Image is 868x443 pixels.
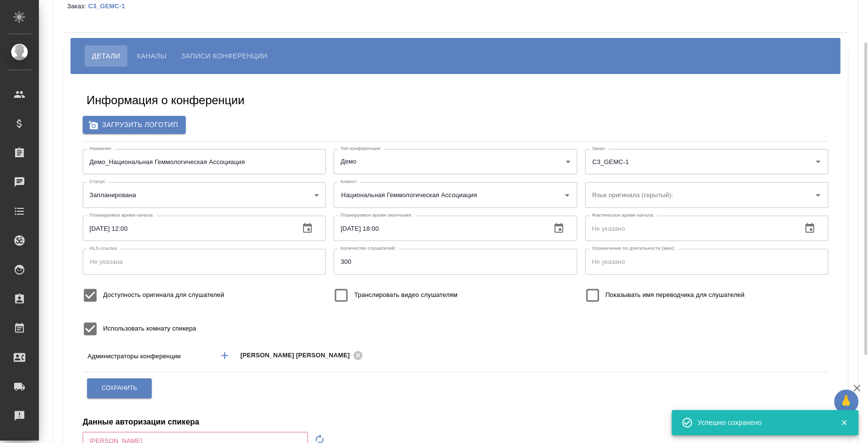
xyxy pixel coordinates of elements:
input: Не указано [585,249,828,274]
a: C3_GEMC-1 [88,2,132,10]
button: Добавить менеджера [213,344,236,367]
button: Сохранить [87,378,152,398]
span: Записи конференции [181,50,267,62]
div: [PERSON_NAME] [PERSON_NAME] [240,350,366,362]
button: Закрыть [834,418,854,427]
p: C3_GEMC-1 [88,2,132,10]
span: Транслировать видео слушателям [354,290,457,300]
span: [PERSON_NAME] [PERSON_NAME] [240,351,355,360]
span: Показывать имя переводчика для слушателей [605,290,744,300]
button: Open [757,354,759,356]
span: Каналы [137,50,166,62]
input: Не указан [83,149,326,174]
span: 🙏 [838,391,854,412]
button: Open [811,188,825,202]
div: Запланирована [83,182,326,207]
div: Успешно сохранено [697,418,826,427]
p: Администраторы конференции [88,351,210,361]
h4: Данные авторизации спикера [83,416,199,428]
label: Загрузить логотип [83,116,186,134]
input: Не указано [585,216,794,241]
span: Детали [92,50,120,62]
span: Сохранить [102,384,137,392]
button: Open [560,188,574,202]
input: Не указано [83,216,292,241]
div: Демо [334,149,577,174]
button: 🙏 [834,389,858,414]
button: Open [811,155,825,168]
input: Не указано [334,249,577,274]
input: Не указана [83,249,326,274]
span: Использовать комнату спикера [103,324,196,333]
span: Доступность оригинала для слушателей [103,290,224,300]
input: Не указано [334,216,543,241]
p: Заказ: [67,2,88,10]
span: Загрузить логотип [90,119,178,131]
h5: Информация о конференции [87,92,245,108]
